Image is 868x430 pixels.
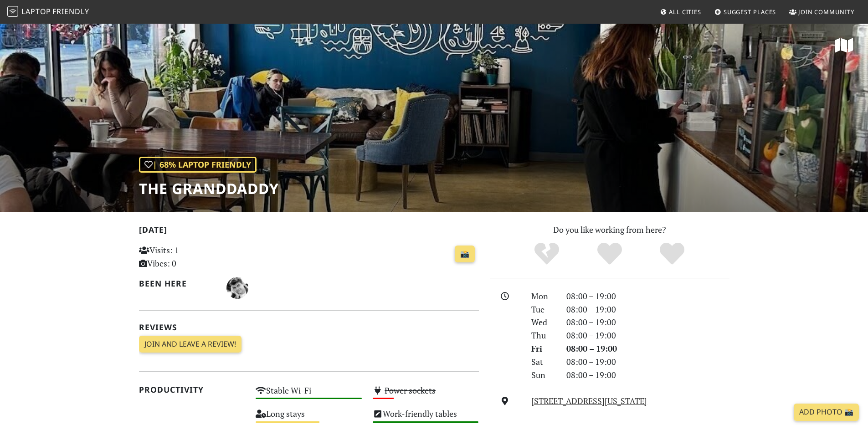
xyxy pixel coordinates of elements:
div: 08:00 – 19:00 [561,316,735,329]
div: 08:00 – 19:00 [561,369,735,382]
a: All Cities [656,4,705,20]
div: 08:00 – 19:00 [561,303,735,316]
span: Friendly [52,6,89,16]
span: Laptop [21,6,51,16]
s: Power sockets [385,385,436,396]
span: All Cities [669,8,701,16]
a: Suggest Places [711,4,780,20]
h2: [DATE] [139,225,479,238]
div: Long stays [250,406,367,430]
div: Thu [526,329,560,342]
p: Do you like working from here? [490,223,729,236]
div: 08:00 – 19:00 [561,290,735,303]
a: Join and leave a review! [139,336,241,353]
div: Wed [526,316,560,329]
h2: Been here [139,279,216,288]
div: Definitely! [641,241,704,266]
div: | 68% Laptop Friendly [139,157,257,173]
a: LaptopFriendly LaptopFriendly [7,4,89,20]
div: Fri [526,342,560,355]
span: Join Community [798,8,854,16]
div: No [515,241,578,266]
div: Work-friendly tables [367,406,484,430]
div: Stable Wi-Fi [250,383,367,406]
div: 08:00 – 19:00 [561,329,735,342]
a: 📸 [455,246,475,263]
a: [STREET_ADDRESS][US_STATE] [531,395,647,406]
div: Mon [526,290,560,303]
a: Join Community [786,4,858,20]
a: Add Photo 📸 [794,404,859,421]
span: Vlad Sitalo [226,282,248,292]
div: Tue [526,303,560,316]
div: Sat [526,355,560,369]
span: Suggest Places [724,8,776,16]
div: Sun [526,369,560,382]
img: 2406-vlad.jpg [226,277,248,299]
div: 08:00 – 19:00 [561,342,735,355]
div: 08:00 – 19:00 [561,355,735,369]
div: Yes [578,241,641,266]
h1: The Granddaddy [139,180,279,197]
h2: Productivity [139,385,245,394]
img: LaptopFriendly [7,6,18,17]
h2: Reviews [139,322,479,332]
p: Visits: 1 Vibes: 0 [139,244,245,270]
